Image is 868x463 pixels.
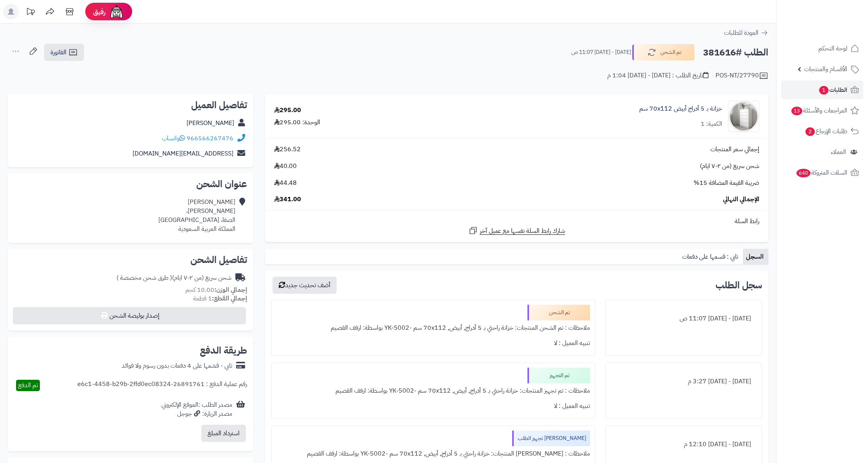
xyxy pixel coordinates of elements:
span: ( طرق شحن مخصصة ) [117,273,172,282]
div: [DATE] - [DATE] 12:10 م [610,437,757,452]
div: تم الشحن [527,305,590,320]
small: 1 قطعة [193,294,247,303]
span: 44.48 [274,179,297,188]
span: السلات المتروكة [796,167,847,178]
a: العودة للطلبات [724,28,768,38]
div: [DATE] - [DATE] 11:07 ص [610,311,757,326]
button: تم الشحن [632,44,695,61]
small: [DATE] - [DATE] 11:07 ص [571,48,631,56]
span: 640 [796,169,811,178]
div: 295.00 [274,106,301,115]
a: طلبات الإرجاع2 [781,122,863,141]
a: الفاتورة [44,44,84,61]
a: خزانة بـ 5 أدراج أبيض ‎70x112 سم‏ [639,104,722,113]
span: لوحة التحكم [818,43,847,54]
div: رقم عملية الدفع : 26891761-e6c1-4458-b29b-2ffd0ec08324 [77,380,247,391]
h2: تفاصيل العميل [14,100,247,110]
img: ai-face.png [109,4,124,20]
h2: تفاصيل الشحن [14,255,247,265]
div: تنبيه العميل : لا [276,336,590,351]
span: شحن سريع (من ٢-٧ ايام) [700,162,759,171]
strong: إجمالي القطع: [212,294,247,303]
button: استرداد المبلغ [201,425,246,442]
a: [PERSON_NAME] [187,118,234,128]
h2: الطلب #381616 [703,45,768,61]
div: رابط السلة [268,217,765,226]
span: العملاء [831,147,846,157]
span: الطلبات [818,84,847,95]
div: تاريخ الطلب : [DATE] - [DATE] 1:04 م [607,71,708,80]
span: المراجعات والأسئلة [791,105,847,116]
h2: عنوان الشحن [14,179,247,189]
span: الأقسام والمنتجات [804,64,847,75]
a: المراجعات والأسئلة13 [781,101,863,120]
span: 13 [791,107,803,116]
div: ملاحظات : تم تجهيز المنتجات: خزانة راحتي بـ 5 أدراج, أبيض, ‎70x112 سم‏ -YK-5002 بواسطة: ارفف القصيم [276,383,590,399]
div: تم التجهيز [527,368,590,383]
span: تم الدفع [18,381,38,390]
div: ملاحظات : تم الشحن المنتجات: خزانة راحتي بـ 5 أدراج, أبيض, ‎70x112 سم‏ -YK-5002 بواسطة: ارفف القصيم [276,320,590,336]
div: الكمية: 1 [701,120,722,129]
a: 966566267476 [187,134,233,143]
div: الوحدة: 295.00 [274,118,320,127]
img: 1747726680-1724661648237-1702540482953-8486464545656-90x90.jpg [728,101,759,132]
a: الطلبات1 [781,80,863,99]
div: [DATE] - [DATE] 3:27 م [610,374,757,389]
span: شارك رابط السلة نفسها مع عميل آخر [480,227,565,236]
span: العودة للطلبات [724,28,759,38]
div: تنبيه العميل : لا [276,399,590,414]
div: مصدر الطلب :الموقع الإلكتروني [161,400,232,418]
a: السجل [743,249,768,265]
button: إصدار بوليصة الشحن [13,307,246,324]
a: تابي : قسمها على دفعات [679,249,743,265]
a: السلات المتروكة640 [781,163,863,182]
a: [EMAIL_ADDRESS][DOMAIN_NAME] [133,149,233,158]
img: logo-2.png [815,18,861,34]
span: ضريبة القيمة المضافة 15% [694,179,759,188]
span: 40.00 [274,162,297,171]
span: الإجمالي النهائي [723,195,759,204]
span: إجمالي سعر المنتجات [710,145,759,154]
a: تحديثات المنصة [21,4,40,21]
span: 341.00 [274,195,301,204]
div: شحن سريع (من ٢-٧ ايام) [117,274,231,282]
button: أضف تحديث جديد [273,277,337,294]
div: ملاحظات : [PERSON_NAME] المنتجات: خزانة راحتي بـ 5 أدراج, أبيض, ‎70x112 سم‏ -YK-5002 بواسطة: ارفف... [276,446,590,461]
h3: سجل الطلب [716,281,762,290]
div: [PERSON_NAME] تجهيز الطلب [512,431,590,446]
span: الفاتورة [50,48,66,57]
div: مصدر الزيارة: جوجل [161,409,232,418]
div: [PERSON_NAME] [PERSON_NAME]، الصفا، [GEOGRAPHIC_DATA] المملكة العربية السعودية [158,198,235,233]
a: واتساب [162,134,185,143]
a: العملاء [781,143,863,161]
span: 256.52 [274,145,301,154]
div: تابي - قسّمها على 4 دفعات بدون رسوم ولا فوائد [122,361,232,370]
span: 2 [805,127,815,136]
span: رفيق [93,7,106,16]
span: طلبات الإرجاع [805,126,847,137]
strong: إجمالي الوزن: [214,285,247,295]
span: 1 [819,86,829,95]
a: شارك رابط السلة نفسها مع عميل آخر [468,226,565,236]
h2: طريقة الدفع [200,346,247,355]
a: لوحة التحكم [781,39,863,58]
small: 10.00 كجم [185,285,247,295]
div: POS-NT/27790 [716,71,768,80]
